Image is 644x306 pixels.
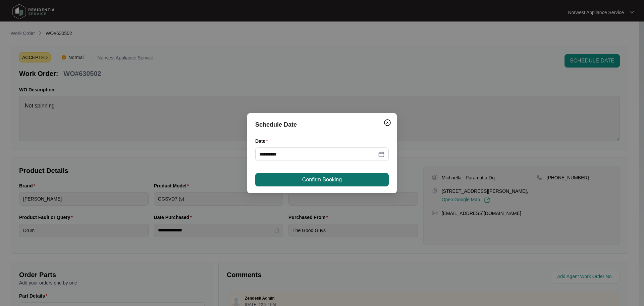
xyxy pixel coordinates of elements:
img: closeCircle [383,119,391,127]
button: Confirm Booking [255,173,389,186]
div: Schedule Date [255,120,389,129]
input: Date [259,150,377,158]
button: Close [382,117,393,128]
span: Confirm Booking [302,176,342,184]
label: Date [255,138,271,144]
